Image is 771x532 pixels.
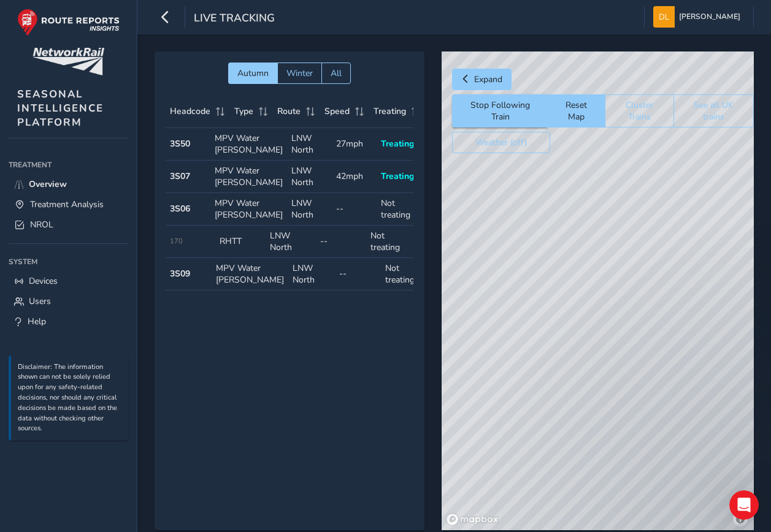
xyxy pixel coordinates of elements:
[170,170,190,182] strong: 3S07
[335,258,382,291] td: --
[381,138,414,150] span: Treating
[679,6,740,28] span: [PERSON_NAME]
[474,74,502,85] span: Expand
[170,237,183,246] span: 170
[277,63,321,84] button: Winter
[210,161,287,193] td: MPV Water [PERSON_NAME]
[452,132,550,153] button: Weather (off)
[28,316,46,327] span: Help
[605,94,673,127] button: Cluster Trains
[9,271,128,291] a: Devices
[374,105,406,117] span: Treating
[210,128,287,161] td: MPV Water [PERSON_NAME]
[452,69,512,90] button: Expand
[653,6,675,28] img: diamond-layout
[30,219,53,230] span: NROL
[18,362,122,435] p: Disclaimer: The information shown can not be solely relied upon for any safety-related decisions,...
[548,94,605,127] button: Reset Map
[9,291,128,311] a: Users
[277,105,301,117] span: Route
[9,311,128,332] a: Help
[332,161,377,193] td: 42mph
[170,138,190,150] strong: 3S50
[30,199,104,210] span: Treatment Analysis
[653,6,745,28] button: [PERSON_NAME]
[673,94,754,127] button: See all UK trains
[266,226,316,258] td: LNW North
[332,193,377,226] td: --
[210,193,287,226] td: MPV Water [PERSON_NAME]
[212,258,288,291] td: MPV Water [PERSON_NAME]
[452,94,548,127] button: Stop Following Train
[194,10,275,28] span: Live Tracking
[366,226,416,258] td: Not treating
[33,48,104,75] img: customer logo
[381,258,428,291] td: Not treating
[9,215,128,235] a: NROL
[170,268,190,279] strong: 3S09
[170,105,210,117] span: Headcode
[234,105,253,117] span: Type
[381,170,414,182] span: Treating
[321,63,351,84] button: All
[729,490,759,520] iframe: Intercom live chat
[228,63,277,84] button: Autumn
[332,128,377,161] td: 27mph
[29,178,67,190] span: Overview
[324,105,350,117] span: Speed
[316,226,366,258] td: --
[286,67,313,79] span: Winter
[377,193,421,226] td: Not treating
[215,226,266,258] td: RHTT
[237,67,269,79] span: Autumn
[331,67,342,79] span: All
[287,128,332,161] td: LNW North
[17,9,120,36] img: rr logo
[17,87,104,129] span: SEASONAL INTELLIGENCE PLATFORM
[29,295,51,307] span: Users
[287,161,332,193] td: LNW North
[288,258,335,291] td: LNW North
[9,253,128,271] div: System
[9,156,128,174] div: Treatment
[287,193,332,226] td: LNW North
[9,174,128,194] a: Overview
[29,275,58,287] span: Devices
[9,194,128,215] a: Treatment Analysis
[170,203,190,215] strong: 3S06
